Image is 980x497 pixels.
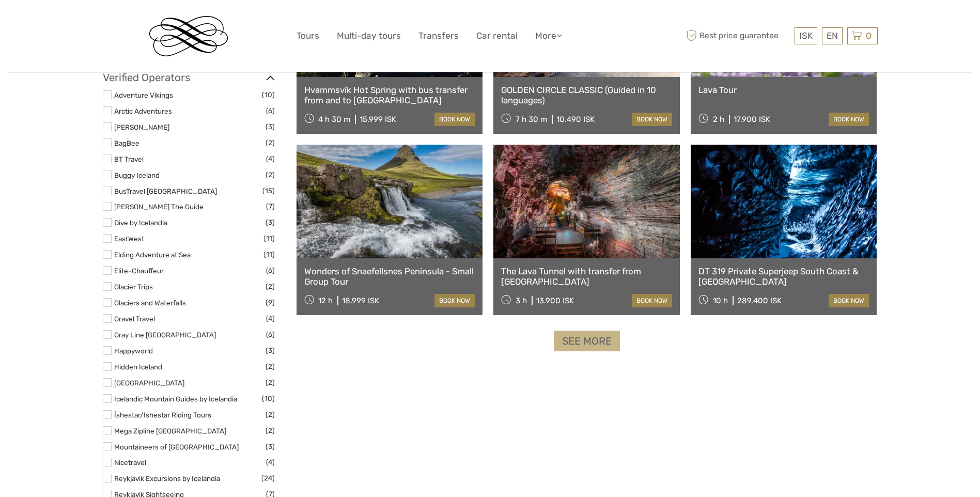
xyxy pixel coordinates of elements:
[103,71,275,84] h3: Verified Operators
[114,347,153,355] a: Happyworld
[501,266,672,287] a: The Lava Tunnel with transfer from [GEOGRAPHIC_DATA]
[266,169,275,181] span: (2)
[266,137,275,149] span: (2)
[297,28,319,43] a: Tours
[114,107,172,115] a: Arctic Adventures
[114,331,216,339] a: Gray Line [GEOGRAPHIC_DATA]
[266,377,275,389] span: (2)
[266,216,275,228] span: (3)
[418,28,459,43] a: Transfers
[114,235,144,243] a: EastWest
[266,153,275,165] span: (4)
[266,456,275,468] span: (4)
[535,28,562,43] a: More
[266,409,275,421] span: (2)
[114,474,220,483] a: Reykjavik Excursions by Icelandia
[114,411,211,419] a: Íshestar/Ishestar Riding Tours
[501,85,672,106] a: GOLDEN CIRCLE CLASSIC (Guided in 10 languages)
[734,115,770,124] div: 17.900 ISK
[119,16,131,28] button: Open LiveChat chat widget
[262,185,275,197] span: (15)
[261,472,275,484] span: (24)
[698,266,869,287] a: DT 319 Private Superjeep South Coast & [GEOGRAPHIC_DATA]
[114,443,239,451] a: Mountaineers of [GEOGRAPHIC_DATA]
[262,89,275,101] span: (10)
[114,458,146,467] a: Nicetravel
[536,296,574,305] div: 13.900 ISK
[114,379,184,387] a: [GEOGRAPHIC_DATA]
[829,113,869,126] a: book now
[114,139,139,147] a: BagBee
[114,219,167,227] a: Dive by Icelandia
[266,121,275,133] span: (3)
[556,115,595,124] div: 10.490 ISK
[698,85,869,95] a: Lava Tour
[304,266,475,287] a: Wonders of Snaefellsnes Peninsula - Small Group Tour
[114,299,186,307] a: Glaciers and Waterfalls
[114,363,162,371] a: Hidden Iceland
[114,251,191,259] a: Elding Adventure at Sea
[114,155,144,163] a: BT Travel
[114,123,169,131] a: [PERSON_NAME]
[266,265,275,276] span: (6)
[266,425,275,437] span: (2)
[318,115,350,124] span: 4 h 30 m
[829,294,869,307] a: book now
[114,315,155,323] a: Gravel Travel
[263,248,275,260] span: (11)
[799,30,813,41] span: ISK
[516,115,547,124] span: 7 h 30 m
[266,200,275,212] span: (7)
[360,115,396,124] div: 15.999 ISK
[263,232,275,244] span: (11)
[266,329,275,340] span: (6)
[632,294,672,307] a: book now
[114,187,217,195] a: BusTravel [GEOGRAPHIC_DATA]
[684,27,792,44] span: Best price guarantee
[737,296,782,305] div: 289.400 ISK
[632,113,672,126] a: book now
[318,296,333,305] span: 12 h
[822,27,843,44] div: EN
[266,345,275,356] span: (3)
[864,30,873,41] span: 0
[114,171,160,179] a: Buggy Iceland
[434,294,475,307] a: book now
[114,267,164,275] a: Elite-Chauffeur
[266,105,275,117] span: (6)
[554,331,620,352] a: See more
[713,296,728,305] span: 10 h
[266,281,275,292] span: (2)
[476,28,518,43] a: Car rental
[304,85,475,106] a: Hvammsvík Hot Spring with bus transfer from and to [GEOGRAPHIC_DATA]
[337,28,401,43] a: Multi-day tours
[262,393,275,405] span: (10)
[516,296,527,305] span: 3 h
[149,16,228,56] img: Reykjavik Residence
[114,395,237,403] a: Icelandic Mountain Guides by Icelandia
[114,91,173,99] a: Adventure Vikings
[713,115,724,124] span: 2 h
[266,361,275,372] span: (2)
[14,18,117,26] p: We're away right now. Please check back later!
[266,313,275,324] span: (4)
[266,297,275,308] span: (9)
[342,296,379,305] div: 18.999 ISK
[114,283,153,291] a: Glacier Trips
[434,113,475,126] a: book now
[114,203,204,211] a: [PERSON_NAME] The Guide
[266,441,275,453] span: (3)
[114,427,226,435] a: Mega Zipline [GEOGRAPHIC_DATA]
